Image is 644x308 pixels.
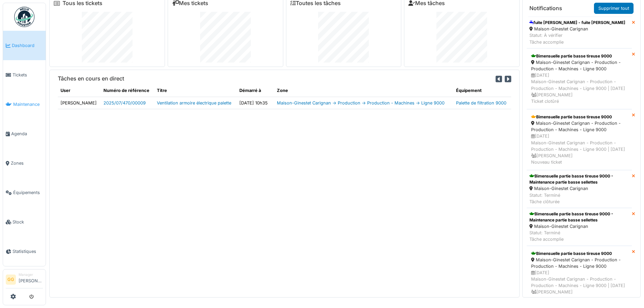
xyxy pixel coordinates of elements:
span: Agenda [11,131,43,137]
div: Maison-Ginestet Carignan - Production - Production - Machines - Ligne 9000 [531,120,627,133]
li: GG [6,275,16,285]
div: Statut: À vérifier Tâche accomplie [529,32,625,45]
a: Bimensuelle partie basse tireuse 9000 Maison-Ginestet Carignan - Production - Production - Machin... [527,246,632,307]
div: Bimensuelle partie basse tireuse 9000 [531,114,627,120]
div: Manager [19,272,43,277]
div: [DATE] Maison-Ginestet Carignan - Production - Production - Machines - Ligne 9000 | [DATE] [PERSO... [531,133,627,165]
div: Bimensuelle partie basse tireuse 9000 [531,251,627,257]
div: Maison-Ginestet Carignan [529,185,629,192]
td: [DATE] 10h35 [237,97,275,109]
a: 2025/07/470/00009 [103,100,146,105]
a: Équipements [3,178,46,207]
a: GG Manager[PERSON_NAME] [6,272,43,288]
th: Numéro de référence [101,85,154,97]
div: Maison-Ginestet Carignan - Production - Production - Machines - Ligne 9000 [531,59,627,72]
a: Agenda [3,119,46,148]
a: Maintenance [3,90,46,119]
td: [PERSON_NAME] [58,97,101,109]
li: [PERSON_NAME] [19,272,43,287]
a: Ventilation armoire électrique palette [157,100,231,105]
a: Bimensuelle partie basse tireuse 9000 - Maintenance partie basse sellettes Maison-Ginestet Carign... [527,208,632,246]
a: Tickets [3,60,46,90]
a: Supprimer tout [594,3,634,14]
div: fuite [PERSON_NAME] - fuite [PERSON_NAME] [529,20,625,26]
h6: Tâches en cours en direct [58,75,124,82]
a: Dashboard [3,31,46,60]
div: Statut: Terminé Tâche clôturée [529,192,629,205]
a: Statistiques [3,237,46,266]
span: Zones [11,160,43,166]
a: Zones [3,148,46,178]
a: Maison-Ginestet Carignan -> Production -> Production - Machines -> Ligne 9000 [277,100,445,105]
div: Bimensuelle partie basse tireuse 9000 - Maintenance partie basse sellettes [529,211,629,223]
a: Bimensuelle partie basse tireuse 9000 Maison-Ginestet Carignan - Production - Production - Machin... [527,109,632,170]
div: [DATE] Maison-Ginestet Carignan - Production - Production - Machines - Ligne 9000 | [DATE] [PERSO... [531,269,627,302]
span: Équipements [13,189,43,196]
div: Statut: Terminé Tâche accomplie [529,230,629,242]
div: Bimensuelle partie basse tireuse 9000 [531,53,627,59]
div: Maison-Ginestet Carignan [529,26,625,32]
a: Bimensuelle partie basse tireuse 9000 Maison-Ginestet Carignan - Production - Production - Machin... [527,48,632,109]
div: Maison-Ginestet Carignan [529,223,629,230]
div: [DATE] Maison-Ginestet Carignan - Production - Production - Machines - Ligne 9000 | [DATE] [PERSO... [531,72,627,104]
th: Équipement [453,85,511,97]
span: Maintenance [13,101,43,108]
img: Badge_color-CXgf-gQk.svg [14,7,34,27]
span: Stock [13,219,43,225]
th: Démarré à [237,85,275,97]
a: Palette de filtration 9000 [456,100,506,105]
span: Dashboard [12,42,43,49]
th: Titre [154,85,237,97]
span: translation missing: fr.shared.user [61,88,70,93]
span: Statistiques [13,248,43,255]
span: Tickets [13,72,43,78]
a: fuite [PERSON_NAME] - fuite [PERSON_NAME] Maison-Ginestet Carignan Statut: À vérifierTâche accomplie [527,17,632,48]
th: Zone [274,85,453,97]
h6: Notifications [529,5,562,11]
div: Bimensuelle partie basse tireuse 9000 - Maintenance partie basse sellettes [529,173,629,185]
a: Bimensuelle partie basse tireuse 9000 - Maintenance partie basse sellettes Maison-Ginestet Carign... [527,170,632,208]
div: Maison-Ginestet Carignan - Production - Production - Machines - Ligne 9000 [531,257,627,269]
a: Stock [3,207,46,237]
